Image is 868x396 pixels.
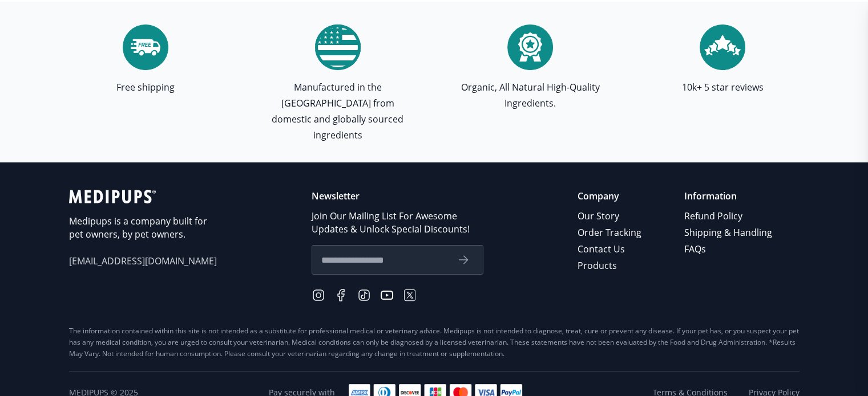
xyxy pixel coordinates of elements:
p: Information [684,190,774,203]
a: Our Story [578,208,643,224]
a: Refund Policy [684,208,774,224]
p: Company [578,190,643,203]
p: Medipups is a company built for pet owners, by pet owners. [69,215,217,241]
a: FAQs [684,241,774,258]
div: The information contained within this site is not intended as a substitute for professional medic... [69,325,800,360]
a: Order Tracking [578,224,643,241]
a: Products [578,258,643,274]
p: Newsletter [312,190,483,203]
p: 10k+ 5 star reviews [682,79,764,95]
p: Join Our Mailing List For Awesome Updates & Unlock Special Discounts! [312,210,483,236]
p: Free shipping [116,79,175,95]
p: Organic, All Natural High-Quality Ingredients. [454,79,607,111]
p: Manufactured in the [GEOGRAPHIC_DATA] from domestic and globally sourced ingredients [261,79,414,143]
a: Contact Us [578,241,643,258]
a: Shipping & Handling [684,224,774,241]
span: [EMAIL_ADDRESS][DOMAIN_NAME] [69,255,217,268]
